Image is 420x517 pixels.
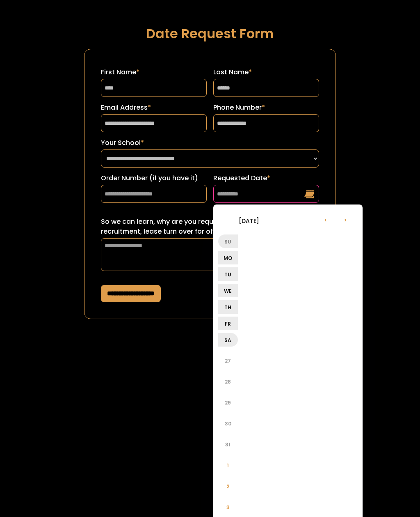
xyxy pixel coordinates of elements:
[218,414,238,433] li: 30
[336,209,355,229] li: ›
[218,393,238,412] li: 29
[218,455,238,475] li: 1
[316,209,336,229] li: ‹
[218,211,280,230] li: [DATE]
[218,351,238,370] li: 27
[213,67,319,77] label: Last Name
[218,284,238,297] li: We
[213,173,319,183] label: Requested Date
[218,267,238,281] li: Tu
[218,300,238,314] li: Th
[218,497,238,517] li: 3
[213,103,319,113] label: Phone Number
[218,476,238,496] li: 2
[101,67,207,77] label: First Name
[218,372,238,391] li: 28
[218,434,238,454] li: 31
[101,138,319,148] label: Your School
[218,333,238,347] li: Sa
[84,49,336,319] form: Request a Date Form
[101,217,319,237] label: So we can learn, why are you requesting this date? (ex: sorority recruitment, lease turn over for...
[101,103,207,113] label: Email Address
[84,26,336,41] h1: Date Request Form
[218,251,238,264] li: Mo
[101,173,207,183] label: Order Number (if you have it)
[218,317,238,330] li: Fr
[218,234,238,248] li: Su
